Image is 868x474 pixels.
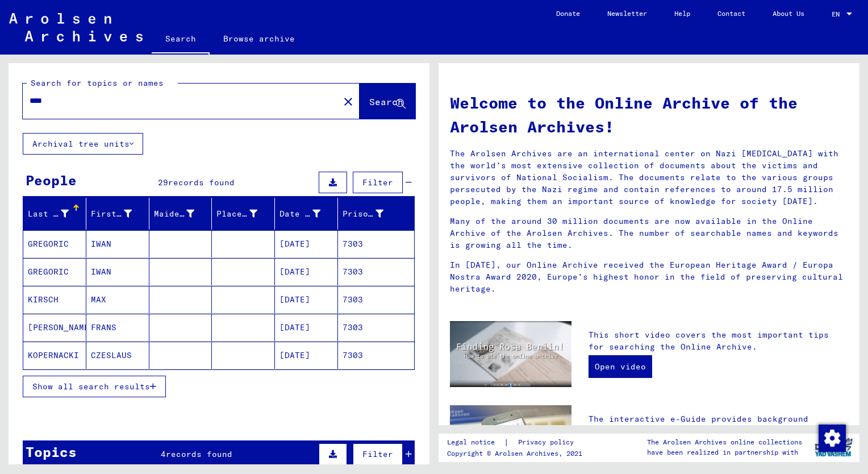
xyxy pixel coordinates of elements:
div: Maiden Name [154,205,212,223]
mat-cell: [DATE] [275,314,338,341]
h1: Welcome to the Online Archive of the Arolsen Archives! [450,91,848,139]
div: First Name [91,205,149,223]
p: have been realized in partnership with [647,447,802,458]
mat-cell: MAX [86,286,149,313]
mat-cell: [DATE] [275,286,338,313]
mat-cell: 7303 [338,230,414,257]
mat-header-cell: Maiden Name [149,198,212,230]
span: Show all search results [32,381,150,392]
a: Privacy policy [509,436,587,448]
mat-cell: FRANS [86,314,149,341]
mat-cell: KIRSCH [23,286,86,313]
div: Last Name [28,208,69,220]
div: Date of Birth [279,205,337,223]
mat-cell: KOPERNACKI [23,342,86,369]
mat-cell: GREGORIC [23,230,86,257]
button: Show all search results [23,376,166,397]
img: yv_logo.png [812,433,855,461]
mat-cell: CZESLAUS [86,342,149,369]
span: Filter [362,449,393,459]
img: Change consent [819,425,846,452]
p: The Arolsen Archives online collections [647,437,802,447]
div: Place of Birth [216,208,257,220]
mat-cell: 7303 [338,342,414,369]
button: Filter [353,172,403,193]
a: Open video [589,355,652,378]
button: Archival tree units [23,133,143,155]
img: Arolsen_neg.svg [9,13,143,41]
span: EN [832,10,844,18]
span: Filter [362,177,393,188]
p: The interactive e-Guide provides background knowledge to help you understand the documents. It in... [589,413,848,473]
mat-cell: [PERSON_NAME] [23,314,86,341]
span: 29 [158,177,168,188]
mat-cell: [DATE] [275,230,338,257]
mat-header-cell: Last Name [23,198,86,230]
mat-cell: GREGORIC [23,258,86,285]
mat-cell: 7303 [338,258,414,285]
div: Change consent [818,424,845,451]
div: First Name [91,208,132,220]
span: records found [166,449,232,459]
a: Search [152,25,210,55]
div: | [447,436,587,448]
mat-cell: [DATE] [275,342,338,369]
p: This short video covers the most important tips for searching the Online Archive. [589,329,848,353]
div: Maiden Name [154,208,195,220]
mat-header-cell: Date of Birth [275,198,338,230]
mat-header-cell: Prisoner # [338,198,414,230]
mat-cell: [DATE] [275,258,338,285]
mat-header-cell: First Name [86,198,149,230]
a: Browse archive [210,25,308,52]
span: records found [168,177,235,188]
span: 4 [161,449,166,459]
div: Topics [26,442,77,462]
mat-cell: 7303 [338,286,414,313]
button: Search [360,84,415,119]
mat-icon: close [341,95,355,109]
div: Date of Birth [279,208,320,220]
div: Place of Birth [216,205,274,223]
div: Last Name [28,205,86,223]
p: Many of the around 30 million documents are now available in the Online Archive of the Arolsen Ar... [450,215,848,251]
div: Prisoner # [343,205,400,223]
div: People [26,170,77,190]
p: Copyright © Arolsen Archives, 2021 [447,448,587,459]
mat-cell: IWAN [86,258,149,285]
mat-label: Search for topics or names [31,78,164,88]
div: Prisoner # [343,208,383,220]
button: Filter [353,443,403,465]
mat-cell: IWAN [86,230,149,257]
mat-cell: 7303 [338,314,414,341]
mat-header-cell: Place of Birth [212,198,275,230]
span: Search [369,96,403,107]
button: Clear [337,90,360,113]
a: Legal notice [447,436,504,448]
p: In [DATE], our Online Archive received the European Heritage Award / Europa Nostra Award 2020, Eu... [450,259,848,295]
p: The Arolsen Archives are an international center on Nazi [MEDICAL_DATA] with the world’s most ext... [450,148,848,207]
img: video.jpg [450,321,571,387]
